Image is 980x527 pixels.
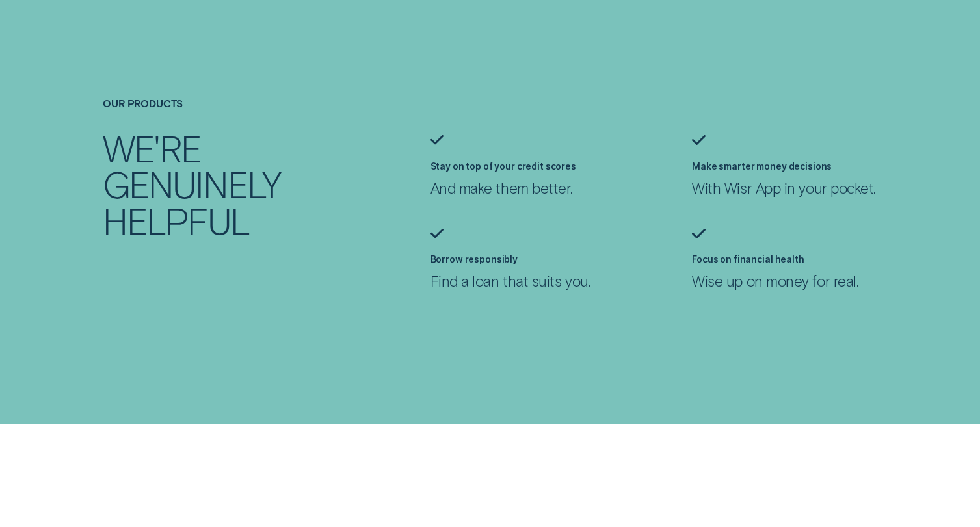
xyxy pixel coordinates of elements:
[103,130,327,238] h2: We're genuinely helpful
[430,272,616,290] p: Find a loan that suits you.
[103,97,353,109] h4: Our products
[692,161,832,172] label: Make smarter money decisions
[430,253,518,264] label: Borrow responsibly
[692,272,877,290] p: Wise up on money for real.
[692,253,804,264] label: Focus on financial health
[430,161,576,172] label: Stay on top of your credit scores
[430,179,616,197] p: And make them better.
[692,179,877,197] p: With Wisr App in your pocket.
